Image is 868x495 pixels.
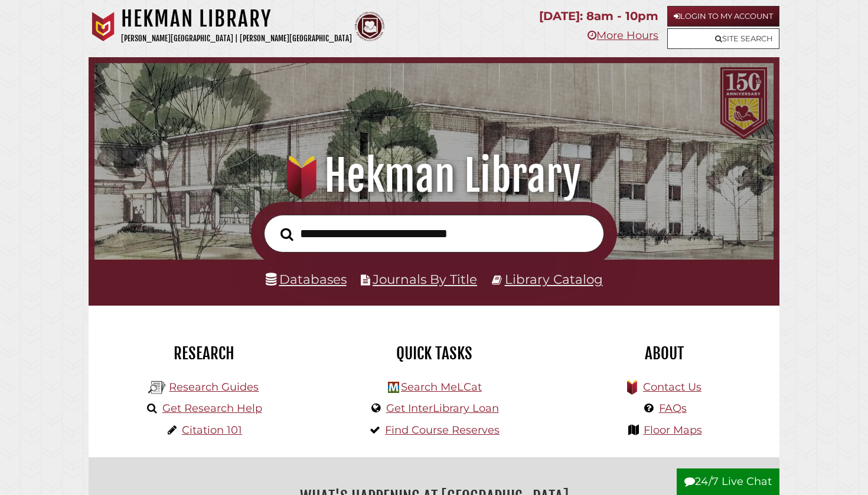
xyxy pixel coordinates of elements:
h2: Research [97,343,310,363]
h2: Quick Tasks [328,343,540,363]
a: Site Search [667,28,779,49]
a: Databases [266,271,347,287]
a: Search MeLCat [401,381,482,394]
img: Hekman Library Logo [148,379,166,396]
img: Calvin Theological Seminary [355,12,384,41]
button: Search [275,224,299,244]
a: Find Course Reserves [385,424,500,437]
a: Journals By Title [373,271,477,287]
p: [PERSON_NAME][GEOGRAPHIC_DATA] | [PERSON_NAME][GEOGRAPHIC_DATA] [121,32,352,45]
i: Search [280,227,293,241]
a: Citation 101 [182,424,242,437]
a: Login to My Account [667,6,779,27]
a: More Hours [588,29,658,42]
a: Research Guides [169,381,259,394]
a: FAQs [659,402,687,415]
h1: Hekman Library [121,6,352,32]
img: Calvin University [89,12,118,41]
p: [DATE]: 8am - 10pm [539,6,658,27]
h1: Hekman Library [107,150,761,202]
a: Contact Us [643,381,701,394]
a: Get Research Help [162,402,262,415]
img: Hekman Library Logo [388,382,399,393]
a: Get InterLibrary Loan [386,402,499,415]
a: Floor Maps [644,424,702,437]
a: Library Catalog [505,271,603,287]
h2: About [558,343,771,363]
